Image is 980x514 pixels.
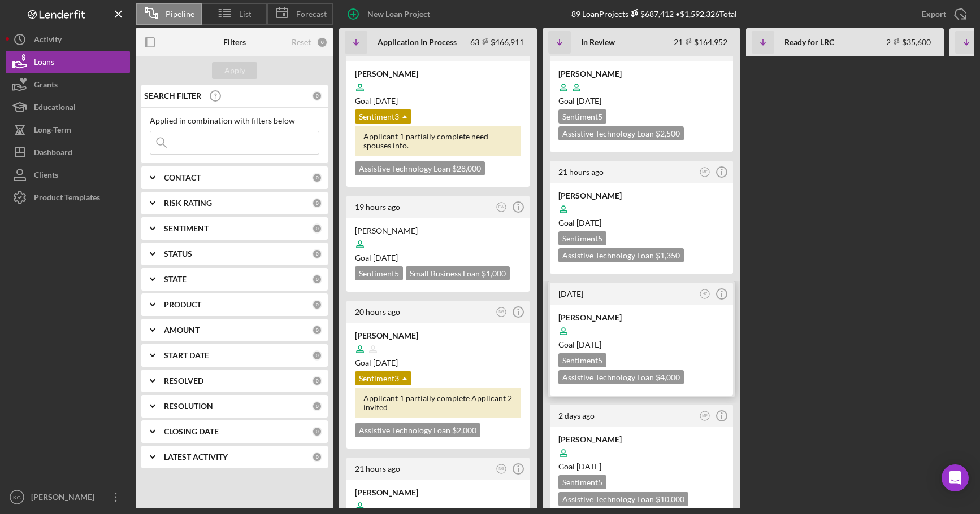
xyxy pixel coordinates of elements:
div: Applied in combination with filters below [150,116,319,125]
div: Applicant 1 partially complete Applicant 2 invited [355,388,521,418]
a: 21 hours agoMF[PERSON_NAME]Goal [DATE]Sentiment5Assistive Technology Loan $2,500 [548,37,735,153]
button: Clients [6,164,130,186]
div: 0 [312,401,322,411]
button: Educational [6,96,130,118]
text: MF [702,170,707,174]
div: Small Business Loan [406,266,510,280]
b: START DATE [164,351,209,360]
div: Apply [224,62,245,79]
time: 10/30/2025 [576,96,601,106]
b: Filters [223,38,246,47]
time: 11/05/2025 [576,340,601,349]
time: 2025-10-06 19:33 [355,307,400,317]
div: Assistive Technology Loan [558,370,684,384]
a: Loans [6,51,130,73]
time: 11/05/2025 [576,218,601,227]
span: Goal [355,253,398,262]
div: Sentiment 5 [558,353,606,367]
div: Long-Term [34,118,71,144]
span: Goal [558,340,601,349]
div: Product Templates [34,186,100,212]
text: NG [498,467,504,471]
b: Application In Process [378,38,457,47]
div: Grants [34,73,58,99]
span: $2,500 [656,129,680,138]
div: 63 $466,911 [470,37,524,47]
div: Educational [34,96,76,121]
a: Dashboard [6,141,130,164]
text: NG [498,310,504,314]
text: MF [702,414,707,418]
div: [PERSON_NAME] [28,486,102,511]
div: 0 [312,223,322,234]
div: [PERSON_NAME] [355,68,521,80]
div: Open Intercom Messenger [942,464,969,491]
button: MF [697,165,713,180]
div: New Loan Project [367,3,430,25]
div: Sentiment 5 [558,109,606,124]
button: Activity [6,28,130,51]
div: Sentiment 5 [558,231,606,245]
a: 16 hours agoNG[PERSON_NAME]Goal [DATE]Sentiment3Applicant 1 partially complete need spouses info.... [345,37,531,188]
b: STATE [164,275,187,284]
a: Long-Term [6,118,130,141]
div: [PERSON_NAME] [558,190,725,201]
div: Assistive Technology Loan [558,248,684,262]
div: 0 [312,198,322,208]
a: Grants [6,73,130,96]
span: Goal [558,462,601,471]
span: Goal [558,96,601,106]
time: 2025-10-06 07:24 [558,289,583,298]
time: 2025-10-05 05:03 [558,411,595,420]
div: 0 [312,91,322,101]
button: EW [494,200,509,215]
b: AMOUNT [164,326,200,335]
button: NG [494,462,509,477]
div: 0 [312,427,322,437]
button: Apply [212,62,257,79]
span: Goal [355,96,398,106]
button: KG[PERSON_NAME] [6,486,130,508]
a: [DATE]HZ[PERSON_NAME]Goal [DATE]Sentiment5Assistive Technology Loan $4,000 [548,281,735,397]
div: 0 [312,325,322,335]
div: Loans [34,51,54,76]
a: Product Templates [6,186,130,209]
span: Goal [558,218,601,227]
div: Assistive Technology Loan [355,161,485,175]
span: $1,000 [482,269,506,278]
div: Sentiment 3 [355,109,411,124]
div: 0 [312,173,322,183]
b: PRODUCT [164,300,201,309]
b: RESOLVED [164,376,203,385]
div: Clients [34,164,58,189]
b: SEARCH FILTER [144,91,201,100]
div: Applicant 1 partially complete need spouses info. [355,126,521,156]
span: Goal [355,358,398,367]
div: 0 [312,452,322,462]
a: 20 hours agoNG[PERSON_NAME]Goal [DATE]Sentiment3Applicant 1 partially complete Applicant 2 invite... [345,299,531,450]
div: Sentiment 5 [558,475,606,489]
button: New Loan Project [339,3,441,25]
div: 0 [312,274,322,284]
div: 21 $164,952 [674,37,727,47]
time: 2025-10-06 18:59 [558,167,604,177]
div: 2 $35,600 [886,37,931,47]
b: Ready for LRC [784,38,834,47]
span: $4,000 [656,372,680,382]
div: Sentiment 5 [355,266,403,280]
div: Assistive Technology Loan [558,126,684,140]
span: $10,000 [656,494,684,504]
div: 0 [312,249,322,259]
time: 11/05/2025 [576,462,601,471]
b: SENTIMENT [164,224,209,233]
div: 0 [312,300,322,310]
b: In Review [581,38,615,47]
time: 2025-10-06 20:32 [355,202,400,212]
b: RISK RATING [164,199,212,208]
button: NG [494,305,509,320]
div: Assistive Technology Loan [558,492,688,506]
text: KG [13,494,21,500]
